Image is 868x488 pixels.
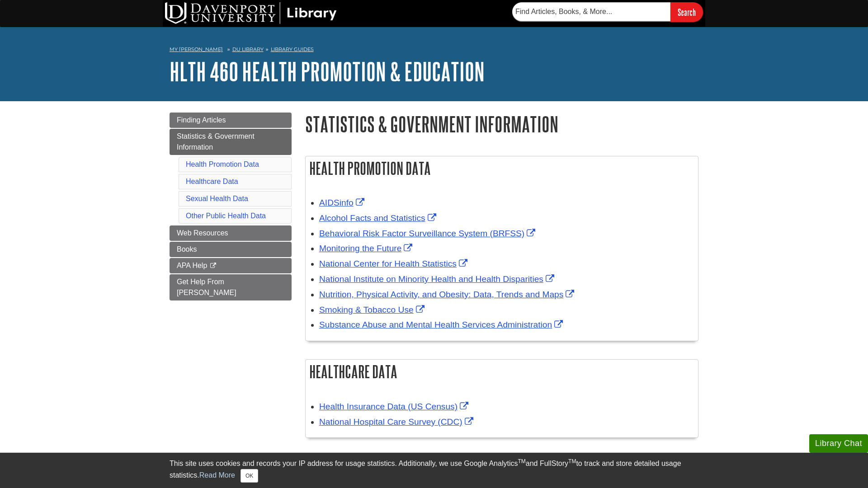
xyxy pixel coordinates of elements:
[170,458,698,483] div: This site uses cookies and records your IP address for usage statistics. Additionally, we use Goo...
[177,132,255,151] span: Statistics & Government Information
[177,262,207,269] span: APA Help
[306,360,698,384] h2: Healthcare Data
[186,160,259,168] a: Health Promotion Data
[186,178,238,185] a: Healthcare Data
[670,2,703,22] input: Search
[170,43,698,58] nav: breadcrumb
[199,471,235,479] a: Read More
[177,245,197,253] span: Books
[209,263,217,269] i: This link opens in a new window
[319,259,470,268] a: Link opens in new window
[186,212,266,220] a: Other Public Health Data
[306,156,698,180] h2: Health Promotion Data
[568,458,576,465] sup: TM
[232,46,264,52] a: DU Library
[165,2,337,24] img: DU Library
[319,244,415,253] a: Link opens in new window
[319,274,557,284] a: Link opens in new window
[170,113,292,128] a: Finding Articles
[512,2,670,21] input: Find Articles, Books, & More...
[518,458,525,465] sup: TM
[186,195,248,202] a: Sexual Health Data
[319,290,576,299] a: Link opens in new window
[170,242,292,257] a: Books
[170,225,292,241] a: Web Resources
[170,46,223,53] a: My [PERSON_NAME]
[170,113,292,300] div: Guide Page Menu
[177,278,236,296] span: Get Help From [PERSON_NAME]
[271,46,314,52] a: Library Guides
[319,229,538,238] a: Link opens in new window
[319,198,367,207] a: Link opens in new window
[319,417,476,427] a: Link opens in new window
[319,213,439,223] a: Link opens in new window
[177,229,228,237] span: Web Resources
[512,2,703,22] form: Searches DU Library's articles, books, and more
[170,57,485,85] a: HLTH 460 Health Promotion & Education
[305,113,698,136] h1: Statistics & Government Information
[170,129,292,155] a: Statistics & Government Information
[319,305,427,314] a: Link opens in new window
[177,116,226,124] span: Finding Articles
[319,320,565,329] a: Link opens in new window
[170,258,292,273] a: APA Help
[170,274,292,300] a: Get Help From [PERSON_NAME]
[319,402,471,411] a: Link opens in new window
[241,469,258,483] button: Close
[809,434,868,453] button: Library Chat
